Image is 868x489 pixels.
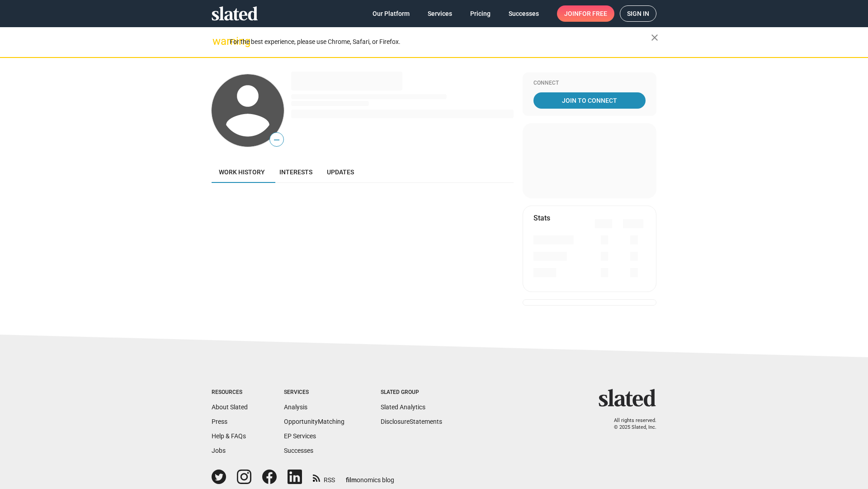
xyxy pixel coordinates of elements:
span: for free [579,5,607,22]
span: Updates [327,168,354,176]
a: Our Platform [365,5,417,22]
mat-icon: close [649,32,660,43]
a: Updates [320,161,361,183]
div: Slated Group [381,389,442,396]
span: Our Platform [373,5,410,22]
span: film [346,476,357,484]
a: Successes [284,447,313,454]
a: Help & FAQs [212,432,246,440]
a: RSS [313,470,335,484]
mat-card-title: Stats [533,213,550,223]
div: Resources [212,389,248,396]
a: DisclosureStatements [381,418,442,425]
span: — [270,134,283,146]
span: Pricing [470,5,491,22]
a: Successes [501,5,546,22]
span: Work history [219,168,265,176]
a: filmonomics blog [346,469,394,484]
span: Join [564,5,607,22]
a: Join To Connect [533,92,646,109]
p: All rights reserved. © 2025 Slated, Inc. [604,417,656,431]
a: Interests [272,161,320,183]
span: Successes [509,5,539,22]
a: Slated Analytics [381,403,425,411]
span: Interests [279,168,312,176]
a: OpportunityMatching [284,418,344,425]
div: For the best experience, please use Chrome, Safari, or Firefox. [230,36,651,48]
a: Work history [212,161,272,183]
a: Jobs [212,447,226,454]
span: Sign in [627,6,649,21]
a: Analysis [284,403,307,411]
span: Services [428,5,452,22]
a: About Slated [212,403,248,411]
mat-icon: warning [212,36,223,47]
a: Joinfor free [557,5,614,22]
a: Press [212,418,227,425]
div: Connect [533,80,646,87]
span: Join To Connect [535,92,644,109]
div: Services [284,389,344,396]
a: Pricing [463,5,498,22]
a: Services [420,5,459,22]
a: Sign in [620,5,656,22]
a: EP Services [284,432,316,440]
